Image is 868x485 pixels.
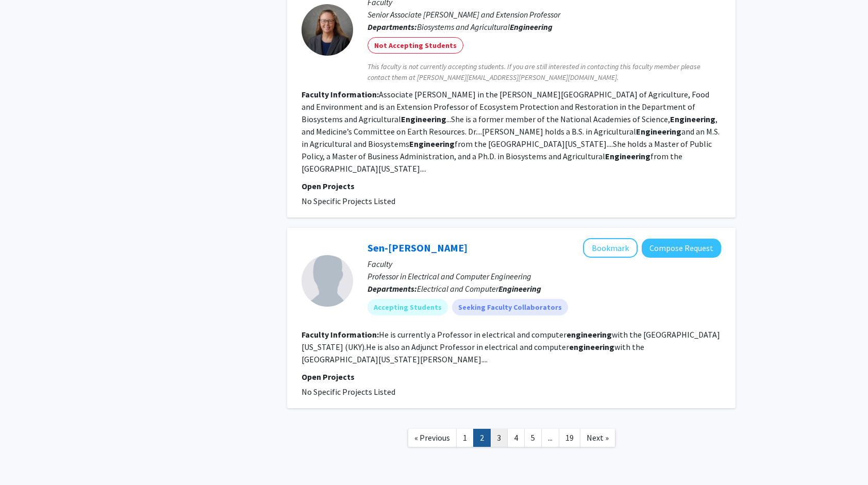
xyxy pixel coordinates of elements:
mat-chip: Seeking Faculty Collaborators [452,299,568,315]
span: Biosystems and Agricultural [417,22,553,32]
mat-chip: Accepting Students [368,299,448,315]
b: engineering [569,342,614,352]
p: Senior Associate [PERSON_NAME] and Extension Professor [368,8,721,21]
button: Add Sen-Ching Cheung to Bookmarks [583,238,638,258]
p: Open Projects [302,180,721,192]
b: Engineering [636,126,681,137]
a: Next [580,429,615,447]
span: No Specific Projects Listed [302,196,395,206]
a: 5 [524,429,542,447]
b: Faculty Information: [302,89,379,99]
a: 2 [473,429,491,447]
span: « Previous [414,432,450,443]
p: Professor in Electrical and Computer Engineering [368,270,721,282]
b: Departments: [368,22,417,32]
p: Open Projects [302,371,721,383]
b: Engineering [605,151,650,161]
a: 3 [490,429,508,447]
a: 1 [456,429,474,447]
span: ... [548,432,553,443]
a: 4 [507,429,525,447]
button: Compose Request to Sen-Ching Cheung [642,239,721,258]
b: Departments: [368,283,417,294]
a: Sen-[PERSON_NAME] [368,241,468,254]
nav: Page navigation [287,419,736,460]
span: This faculty is not currently accepting students. If you are still interested in contacting this ... [368,61,721,83]
mat-chip: Not Accepting Students [368,37,463,54]
p: Faculty [368,258,721,270]
fg-read-more: He is currently a Professor in electrical and computer with the [GEOGRAPHIC_DATA][US_STATE] (UKY)... [302,329,720,364]
b: Engineering [510,22,553,32]
a: Previous [408,429,457,447]
b: Faculty Information: [302,329,379,340]
b: engineering [566,329,612,340]
span: Electrical and Computer [417,283,541,294]
span: No Specific Projects Listed [302,387,395,397]
iframe: Chat [8,439,44,477]
a: 19 [559,429,580,447]
b: Engineering [670,114,715,124]
b: Engineering [409,139,455,149]
b: Engineering [401,114,446,124]
fg-read-more: Associate [PERSON_NAME] in the [PERSON_NAME][GEOGRAPHIC_DATA] of Agriculture, Food and Environmen... [302,89,720,174]
b: Engineering [498,283,541,294]
span: Next » [587,432,609,443]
